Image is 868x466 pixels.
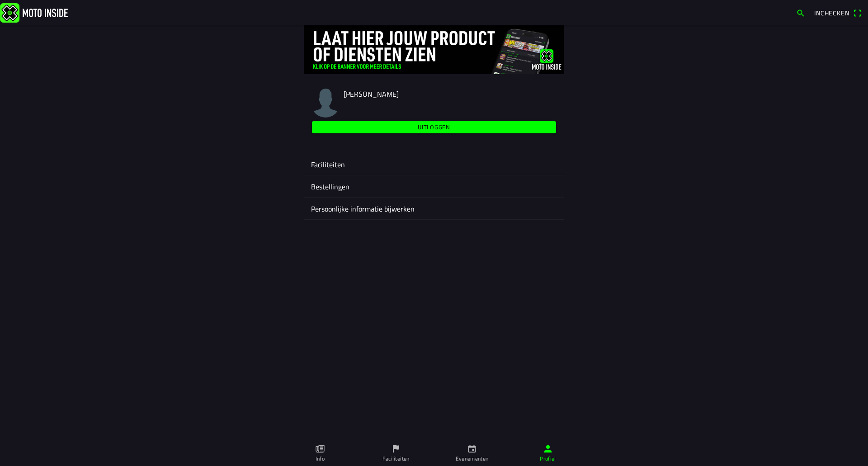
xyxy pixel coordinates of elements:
span: Inchecken [814,8,849,18]
ion-label: Profiel [540,455,556,463]
ion-label: Faciliteiten [382,455,409,463]
img: 4Lg0uCZZgYSq9MW2zyHRs12dBiEH1AZVHKMOLPl0.jpg [304,25,564,74]
ion-icon: flag [391,444,401,454]
img: moto-inside-avatar.png [311,89,340,118]
a: search [792,5,810,20]
ion-button: Uitloggen [312,121,556,133]
ion-icon: person [543,444,553,454]
ion-icon: paper [315,444,325,454]
ion-label: Persoonlijke informatie bijwerken [311,203,557,214]
ion-label: Evenementen [456,455,489,463]
ion-label: Faciliteiten [311,159,557,170]
ion-label: Bestellingen [311,181,557,192]
ion-icon: calendar [467,444,477,454]
a: Incheckenqr scanner [810,5,866,20]
span: [PERSON_NAME] [344,89,399,99]
ion-label: Info [316,455,325,463]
